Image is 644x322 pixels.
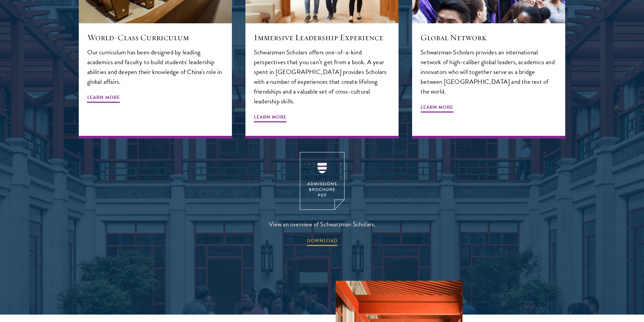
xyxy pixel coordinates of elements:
span: DOWNLOAD [307,237,337,247]
h5: World-Class Curriculum [87,32,223,43]
p: Schwarzman Scholars provides an international network of high-caliber global leaders, academics a... [421,47,557,96]
p: Our curriculum has been designed by leading academics and faculty to build students' leadership a... [87,47,223,86]
span: Learn More [87,93,120,104]
span: View an overview of Schwarzman Scholars. [269,219,376,230]
span: Learn More [421,103,453,114]
p: Schwarzman Scholars offers one-of-a-kind perspectives that you can’t get from a book. A year spen... [254,47,390,106]
span: Learn More [254,113,287,123]
h5: Immersive Leadership Experience [254,32,390,43]
a: View an overview of Schwarzman Scholars. DOWNLOAD [269,152,376,247]
h5: Global Network [421,32,557,43]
